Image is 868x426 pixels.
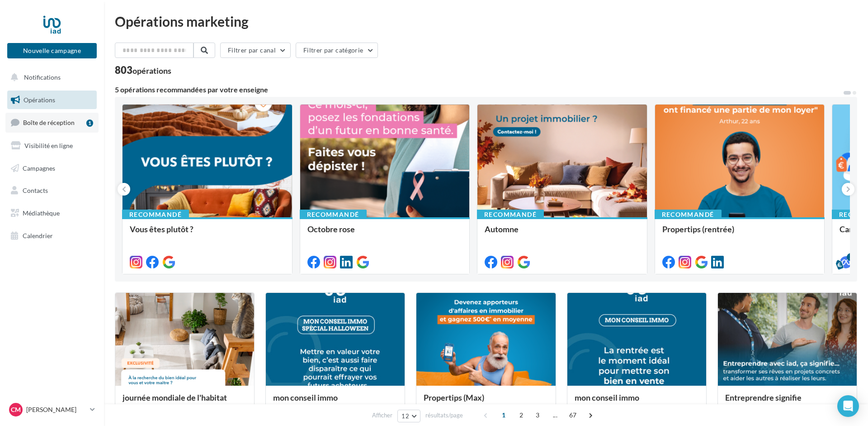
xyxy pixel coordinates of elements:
a: Contacts [5,181,99,200]
span: Campagnes [23,164,55,172]
div: journée mondiale de l'habitat [123,393,247,411]
span: CM [11,405,21,414]
button: Notifications [5,68,95,87]
div: Vous êtes plutôt ? [130,225,285,243]
div: mon conseil immo [273,393,397,411]
span: Notifications [24,73,61,81]
div: 5 opérations recommandées par votre enseigne [115,86,843,93]
span: Visibilité en ligne [24,142,73,149]
a: CM [PERSON_NAME] [7,401,97,418]
div: Propertips (Max) [424,393,548,411]
span: 2 [514,408,528,422]
span: ... [548,408,562,422]
div: Open Intercom Messenger [837,395,859,417]
div: Automne [485,225,640,243]
div: 1 [86,120,93,127]
div: Propertips (rentrée) [662,225,817,243]
div: 5 [847,253,855,261]
span: Afficher [372,411,392,420]
span: Médiathèque [23,209,60,217]
a: Calendrier [5,226,99,245]
span: Contacts [23,187,48,194]
p: [PERSON_NAME] [26,405,86,414]
span: Opérations [24,96,55,104]
a: Boîte de réception1 [5,113,99,132]
span: Boîte de réception [23,119,75,126]
span: 67 [566,408,580,422]
span: 12 [401,412,409,420]
div: mon conseil immo [575,393,699,411]
div: Recommandé [655,210,722,220]
a: Opérations [5,91,99,110]
div: Recommandé [122,210,189,220]
a: Campagnes [5,159,99,178]
div: opérations [132,67,171,75]
span: 1 [496,408,511,422]
a: Médiathèque [5,204,99,223]
a: Visibilité en ligne [5,136,99,155]
div: Recommandé [300,210,367,220]
div: Opérations marketing [115,14,857,28]
span: 3 [530,408,545,422]
span: résultats/page [425,411,463,420]
button: Filtrer par catégorie [296,43,378,58]
div: Recommandé [477,210,544,220]
button: 12 [397,410,420,422]
div: 803 [115,65,171,75]
button: Nouvelle campagne [7,43,97,58]
span: Calendrier [23,232,53,239]
div: Octobre rose [307,225,462,243]
div: Entreprendre signifie [725,393,849,411]
button: Filtrer par canal [220,43,291,58]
